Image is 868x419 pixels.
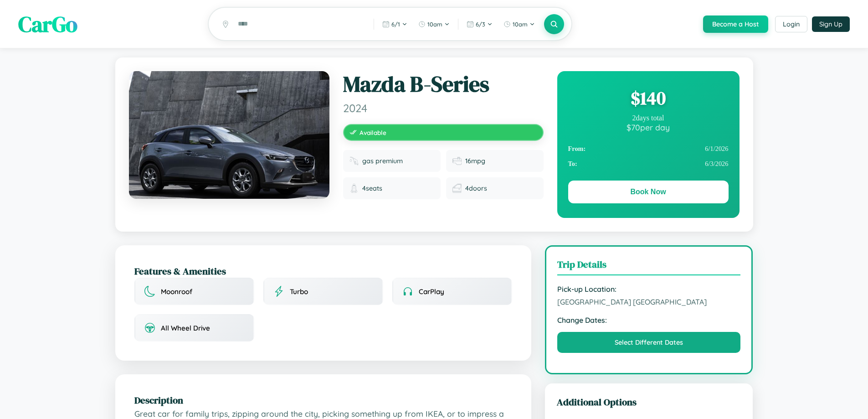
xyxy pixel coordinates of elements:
span: 4 seats [362,184,382,192]
span: 10am [427,21,442,28]
button: 6/3 [462,17,497,31]
h3: Trip Details [557,258,741,275]
button: Select Different Dates [557,332,741,353]
button: 10am [499,17,539,31]
img: Seats [349,184,359,193]
img: Fuel type [349,156,359,166]
button: Sign Up [812,16,850,32]
button: 10am [414,17,454,31]
span: Available [360,129,386,136]
button: Become a Host [703,16,768,33]
span: [GEOGRAPHIC_DATA] [GEOGRAPHIC_DATA] [557,297,741,306]
div: 6 / 3 / 2026 [568,156,729,171]
strong: Pick-up Location: [557,285,741,294]
span: Turbo [290,287,308,296]
span: CarGo [18,9,77,39]
span: All Wheel Drive [161,324,210,332]
span: 6 / 3 [476,21,485,28]
strong: Change Dates: [557,316,741,325]
span: 4 doors [465,184,487,192]
span: 10am [513,21,528,28]
span: 2024 [343,101,544,115]
div: 6 / 1 / 2026 [568,141,729,156]
h2: Description [134,393,512,407]
span: 6 / 1 [391,21,400,28]
span: Moonroof [161,287,192,296]
strong: To: [568,160,577,168]
strong: From: [568,145,586,153]
span: 16 mpg [465,157,485,165]
h1: Mazda B-Series [343,71,544,98]
button: Book Now [568,181,729,203]
h3: Additional Options [557,395,741,409]
img: Mazda B-Series 2024 [129,71,329,199]
img: Fuel efficiency [452,156,462,166]
div: $ 70 per day [568,122,729,132]
span: gas premium [362,157,403,165]
div: $ 140 [568,86,729,110]
img: Doors [452,184,462,193]
button: 6/1 [378,17,412,31]
div: 2 days total [568,114,729,122]
button: Login [775,16,807,32]
h2: Features & Amenities [134,264,512,278]
span: CarPlay [419,287,444,296]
